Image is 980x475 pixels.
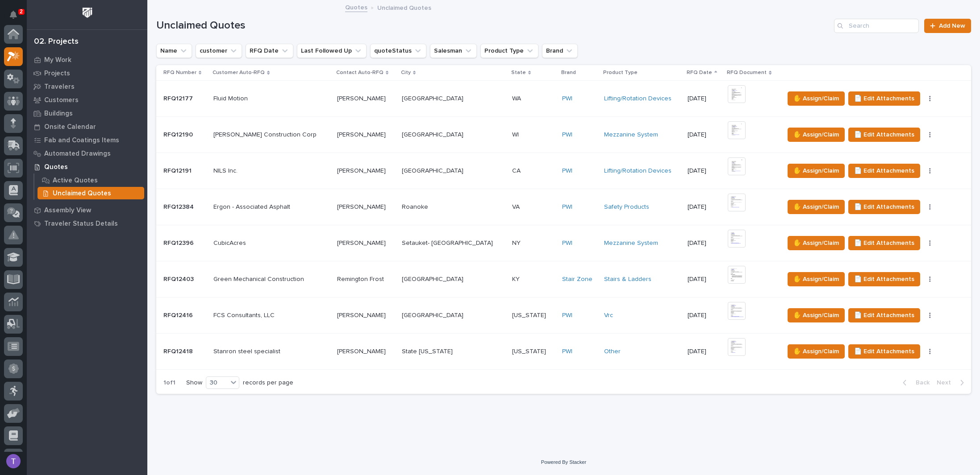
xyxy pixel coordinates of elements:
button: 📄 Edit Attachments [848,128,920,142]
button: 📄 Edit Attachments [848,236,920,250]
a: Mezzanine System [604,240,658,247]
button: Next [933,379,971,387]
tr: RFQ12416RFQ12416 FCS Consultants, LLCFCS Consultants, LLC [PERSON_NAME][PERSON_NAME] [GEOGRAPHIC_... [156,297,971,334]
tr: RFQ12403RFQ12403 Green Mechanical ConstructionGreen Mechanical Construction Remington FrostReming... [156,261,971,297]
p: Quotes [44,163,68,171]
button: 📄 Edit Attachments [848,344,920,359]
p: [US_STATE] [512,346,548,355]
p: State [US_STATE] [402,346,455,355]
tr: RFQ12396RFQ12396 CubicAcresCubicAcres [PERSON_NAME][PERSON_NAME] Setauket- [GEOGRAPHIC_DATA]Setau... [156,225,971,261]
p: [DATE] [688,240,721,247]
span: ✋ Assign/Claim [793,93,839,104]
p: State [511,68,526,78]
a: Onsite Calendar [27,120,147,133]
p: Automated Drawings [44,150,111,158]
button: Last Followed Up [297,44,367,58]
button: Salesman [430,44,477,58]
button: Brand [542,44,578,58]
p: Unclaimed Quotes [53,190,111,198]
a: Traveler Status Details [27,217,147,230]
p: Customers [44,96,79,104]
p: Unclaimed Quotes [377,2,431,12]
p: VA [512,202,521,211]
p: RFQ12403 [163,274,196,283]
button: ✋ Assign/Claim [788,344,845,359]
p: [PERSON_NAME] [337,93,388,103]
tr: RFQ12177RFQ12177 Fluid MotionFluid Motion [PERSON_NAME][PERSON_NAME] [GEOGRAPHIC_DATA][GEOGRAPHIC... [156,81,971,117]
button: ✋ Assign/Claim [788,200,845,214]
p: [DATE] [688,276,721,283]
div: 02. Projects [34,37,79,47]
p: [DATE] [688,131,721,139]
p: Projects [44,70,70,78]
p: [PERSON_NAME] [337,129,388,139]
tr: RFQ12190RFQ12190 [PERSON_NAME] Construction Corp[PERSON_NAME] Construction Corp [PERSON_NAME][PER... [156,117,971,153]
button: 📄 Edit Attachments [848,91,920,106]
span: Back [910,379,930,387]
p: [GEOGRAPHIC_DATA] [402,274,465,283]
a: Add New [924,19,971,33]
span: ✋ Assign/Claim [793,165,839,176]
span: 📄 Edit Attachments [854,202,914,212]
p: [US_STATE] [512,310,548,319]
p: [GEOGRAPHIC_DATA] [402,129,465,139]
p: Stanron steel specialist [213,346,282,355]
span: Add New [939,23,965,29]
a: Quotes [345,2,367,12]
p: RFQ12396 [163,238,196,247]
p: RFQ Document [727,68,767,78]
a: Mezzanine System [604,131,658,139]
p: Roanoke [402,202,430,211]
button: 📄 Edit Attachments [848,308,920,322]
span: Next [937,379,956,387]
span: 📄 Edit Attachments [854,346,914,357]
button: Back [896,379,933,387]
button: ✋ Assign/Claim [788,236,845,250]
p: [PERSON_NAME] [337,310,388,319]
a: Assembly View [27,203,147,217]
p: [DATE] [688,348,721,355]
span: 📄 Edit Attachments [854,129,914,140]
a: Stairs & Ladders [604,276,651,283]
p: Ergon - Associated Asphalt [213,202,292,211]
button: ✋ Assign/Claim [788,164,845,178]
a: Stair Zone [562,276,592,283]
tr: RFQ12418RFQ12418 Stanron steel specialistStanron steel specialist [PERSON_NAME][PERSON_NAME] Stat... [156,334,971,370]
a: Projects [27,66,147,80]
p: [DATE] [688,312,721,319]
input: Search [834,19,919,33]
p: CubicAcres [213,238,248,247]
a: Buildings [27,107,147,120]
a: Lifting/Rotation Devices [604,167,671,175]
p: RFQ12418 [163,346,195,355]
p: Brand [561,68,576,78]
a: My Work [27,53,147,66]
span: 📄 Edit Attachments [854,165,914,176]
p: Remington Frost [337,274,386,283]
a: Vrc [604,312,613,319]
p: [PERSON_NAME] Construction Corp [213,129,318,139]
p: RFQ12177 [163,93,195,103]
p: WA [512,93,523,103]
div: 30 [206,378,228,388]
span: 📄 Edit Attachments [854,238,914,248]
p: Green Mechanical Construction [213,274,306,283]
a: PWI [562,167,572,175]
p: RFQ12384 [163,202,196,211]
p: WI [512,129,521,139]
p: CA [512,165,522,175]
p: RFQ12416 [163,310,195,319]
p: [DATE] [688,95,721,103]
a: Fab and Coatings Items [27,133,147,147]
a: Travelers [27,80,147,93]
button: Product Type [480,44,538,58]
p: City [401,68,411,78]
p: [PERSON_NAME] [337,165,388,175]
a: PWI [562,348,572,355]
a: Automated Drawings [27,147,147,160]
p: FCS Consultants, LLC [213,310,276,319]
span: ✋ Assign/Claim [793,346,839,357]
span: 📄 Edit Attachments [854,93,914,104]
button: ✋ Assign/Claim [788,272,845,286]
